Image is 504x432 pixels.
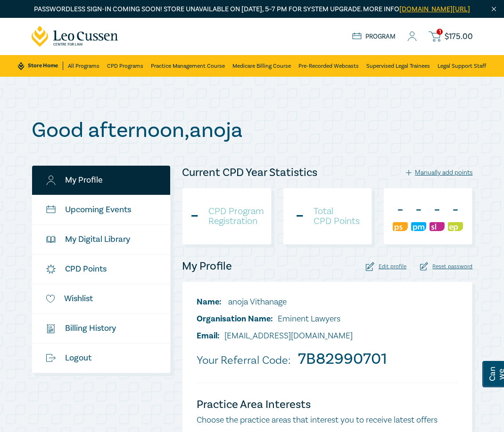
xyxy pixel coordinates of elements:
[107,55,143,77] a: CPD Programs
[314,207,360,226] h4: Total CPD Points
[411,222,426,231] img: Practice Management & Business Skills
[366,262,406,271] div: Edit profile
[352,32,396,41] a: Program
[393,200,408,220] div: -
[448,222,463,231] img: Ethics & Professional Responsibility
[445,32,473,41] span: $ 175.00
[411,200,426,220] div: -
[151,55,225,77] a: Practice Management Course
[18,62,63,70] a: Store Home
[32,166,171,195] a: My Profile
[197,313,273,324] span: Organisation Name:
[182,165,317,180] h4: Current CPD Year Statistics
[393,222,408,231] img: Professional Skills
[448,200,463,220] div: -
[32,195,171,224] a: Upcoming Events
[197,296,222,307] span: Name:
[232,55,291,77] a: Medicare Billing Course
[32,314,171,343] a: $Billing History
[406,168,473,177] div: Manually add points
[197,330,353,342] li: [EMAIL_ADDRESS][DOMAIN_NAME]
[366,55,430,77] a: Supervised Legal Trainees
[208,207,264,226] h4: CPD Program Registration
[437,29,443,35] span: 1
[399,5,470,14] a: [DOMAIN_NAME][URL]
[430,200,445,220] div: -
[32,4,473,15] p: Passwordless sign-in coming soon! Store unavailable on [DATE], 5–7 PM for system upgrade. More info
[197,330,220,341] span: Email:
[197,397,458,412] h4: Practice Area Interests
[32,118,473,143] h1: Good afternoon , anoja
[438,55,486,77] a: Legal Support Staff
[197,313,353,325] li: Eminent Lawyers
[32,284,171,313] a: Wishlist
[32,344,171,373] a: Logout
[197,353,290,368] span: Your Referral Code:
[490,5,498,13] img: Close
[68,55,99,77] a: All Programs
[182,259,232,274] h4: My Profile
[190,207,199,226] div: -
[32,225,171,254] a: My Digital Library
[298,55,359,77] a: Pre-Recorded Webcasts
[197,414,458,426] p: Choose the practice areas that interest you to receive latest offers
[32,255,171,284] a: CPD Points
[430,222,445,231] img: Substantive Law
[420,262,473,271] div: Reset password
[295,207,304,226] div: -
[298,349,387,369] strong: 7B82990701
[48,326,50,330] tspan: $
[197,296,353,308] li: anoja Vithanage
